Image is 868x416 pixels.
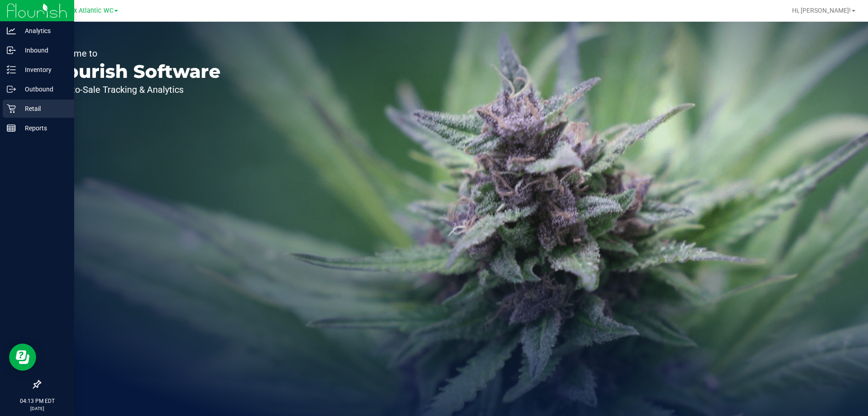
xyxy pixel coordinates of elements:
[4,405,70,412] p: [DATE]
[16,25,70,36] p: Analytics
[7,46,16,55] inline-svg: Inbound
[16,84,70,95] p: Outbound
[16,64,70,75] p: Inventory
[792,7,851,14] span: Hi, [PERSON_NAME]!
[7,85,16,94] inline-svg: Outbound
[16,123,70,134] p: Reports
[9,344,36,371] iframe: Resource center
[7,124,16,133] inline-svg: Reports
[7,65,16,74] inline-svg: Inventory
[4,397,70,405] p: 04:13 PM EDT
[49,49,221,58] p: Welcome to
[49,85,221,94] p: Seed-to-Sale Tracking & Analytics
[49,62,221,81] p: Flourish Software
[16,45,70,56] p: Inbound
[66,7,113,14] span: Jax Atlantic WC
[7,26,16,35] inline-svg: Analytics
[16,103,70,114] p: Retail
[7,104,16,113] inline-svg: Retail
